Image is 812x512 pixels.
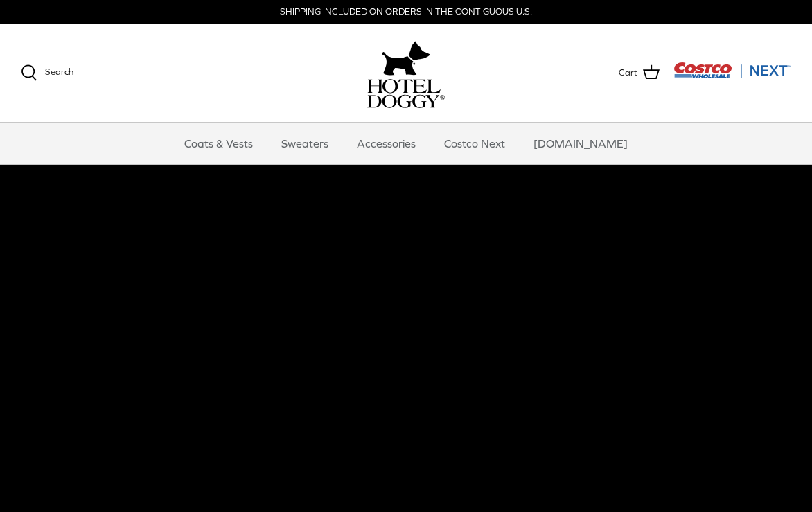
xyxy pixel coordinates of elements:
[172,123,265,164] a: Coats & Vests
[673,62,791,79] img: Costco Next
[367,37,445,108] a: hoteldoggy.com hoteldoggycom
[269,123,341,164] a: Sweaters
[619,66,637,80] span: Cart
[521,123,640,164] a: [DOMAIN_NAME]
[619,64,660,82] a: Cart
[21,64,73,81] a: Search
[673,71,791,81] a: Visit Costco Next
[344,123,428,164] a: Accessories
[382,37,430,79] img: hoteldoggy.com
[45,67,73,77] span: Search
[367,79,445,108] img: hoteldoggycom
[432,123,518,164] a: Costco Next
